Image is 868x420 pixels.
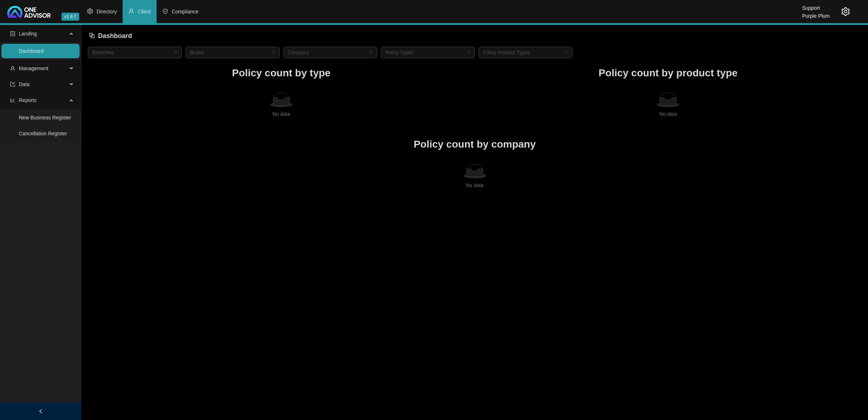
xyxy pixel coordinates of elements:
span: setting [841,7,850,16]
span: Data [19,81,30,87]
div: Support [802,2,830,10]
img: 2df55531c6924b55f21c4cf5d4484680-logo-light.svg [7,6,51,18]
div: Purple Plum [802,10,830,18]
span: v1.9.7 [61,13,79,21]
h1: Policy count by company [88,136,861,152]
span: line-chart [10,98,15,103]
span: profile [10,31,15,36]
span: left [38,409,43,414]
span: Management [19,65,48,71]
span: Client [138,9,151,14]
h1: Policy count by type [88,65,475,81]
div: No data [91,110,472,118]
span: safety [162,8,168,14]
div: No data [91,181,859,189]
span: user [128,8,134,14]
span: Compliance [172,9,199,14]
a: Dashboard [19,48,44,54]
span: user [10,66,15,71]
div: No data [478,110,859,118]
span: Reports [19,97,37,103]
span: setting [87,8,93,14]
a: New Business Register [19,115,71,120]
span: Directory [97,9,117,14]
span: Dashboard [98,32,132,39]
span: Landing [19,31,37,37]
span: block [89,32,95,39]
a: Cancellation Register [19,131,67,136]
h1: Policy count by product type [475,65,862,81]
span: import [10,82,15,87]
